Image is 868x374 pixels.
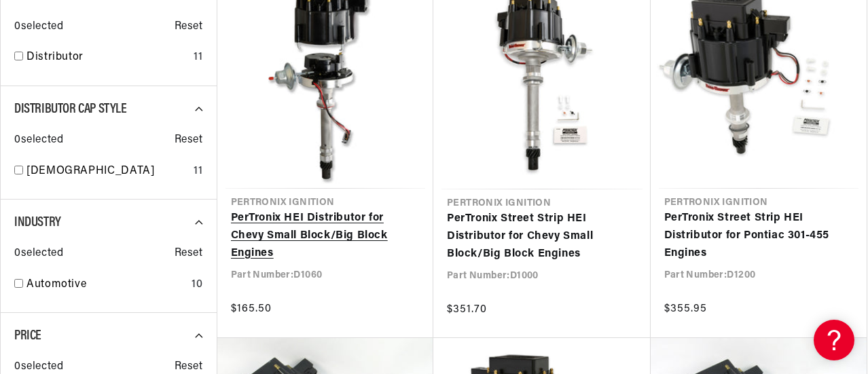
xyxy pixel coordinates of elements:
[175,245,203,263] span: Reset
[447,210,637,263] a: PerTronix Street Strip HEI Distributor for Chevy Small Block/Big Block Engines
[664,210,854,262] a: PerTronix Street Strip HEI Distributor for Pontiac 301-455 Engines
[14,329,41,343] span: Price
[14,216,61,229] span: Industry
[14,102,127,116] span: Distributor Cap Style
[14,132,63,149] span: 0 selected
[14,245,63,263] span: 0 selected
[194,163,202,181] div: 11
[14,18,63,36] span: 0 selected
[26,163,188,181] a: [DEMOGRAPHIC_DATA]
[192,276,202,294] div: 10
[26,276,186,294] a: Automotive
[175,132,203,149] span: Reset
[231,210,420,262] a: PerTronix HEI Distributor for Chevy Small Block/Big Block Engines
[175,18,203,36] span: Reset
[26,49,188,67] a: Distributor
[194,49,202,67] div: 11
